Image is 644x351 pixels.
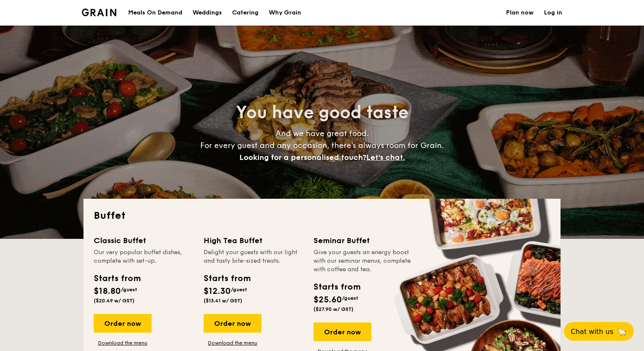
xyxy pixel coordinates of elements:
div: Give your guests an energy boost with our seminar menus, complete with coffee and tea. [313,248,413,274]
span: /guest [342,295,358,301]
div: Delight your guests with our light and tasty bite-sized treats. [204,248,303,265]
span: /guest [121,287,137,293]
span: Chat with us [571,328,613,336]
span: 🦙 [617,327,627,336]
div: Starts from [313,281,360,293]
span: $18.80 [94,286,121,296]
a: Download the menu [94,339,152,346]
div: Seminar Buffet [313,235,413,247]
span: Let's chat. [366,153,405,162]
span: ($20.49 w/ GST) [94,298,135,304]
button: Chat with us🦙 [564,322,634,341]
div: Our very popular buffet dishes, complete with set-up. [94,248,193,265]
span: ($13.41 w/ GST) [204,298,242,304]
h2: Buffet [94,209,550,223]
img: Grain [82,9,116,16]
div: High Tea Buffet [204,235,303,247]
div: Order now [204,314,262,333]
a: Logotype [82,9,116,16]
div: Starts from [204,272,250,285]
span: $25.60 [313,295,342,305]
div: Order now [313,322,371,341]
span: ($27.90 w/ GST) [313,306,354,312]
span: $12.30 [204,286,231,296]
div: Classic Buffet [94,235,193,247]
div: Starts from [94,272,140,285]
span: /guest [231,287,247,293]
a: Download the menu [204,339,262,346]
div: Order now [94,314,152,333]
